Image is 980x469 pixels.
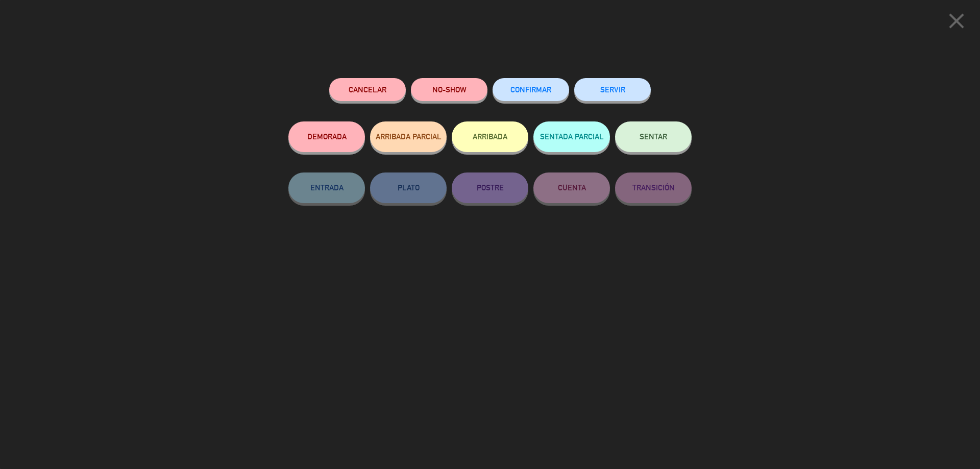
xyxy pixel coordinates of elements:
[944,8,969,34] i: close
[533,121,610,152] button: SENTADA PARCIAL
[411,78,487,101] button: NO-SHOW
[941,8,972,38] button: close
[370,172,447,203] button: PLATO
[533,172,610,203] button: CUENTA
[640,132,667,141] span: SENTAR
[493,78,569,101] button: CONFIRMAR
[615,172,692,203] button: TRANSICIÓN
[452,172,528,203] button: POSTRE
[376,132,442,141] span: ARRIBADA PARCIAL
[370,121,447,152] button: ARRIBADA PARCIAL
[452,121,528,152] button: ARRIBADA
[329,78,406,101] button: Cancelar
[288,121,365,152] button: DEMORADA
[510,85,551,94] span: CONFIRMAR
[615,121,692,152] button: SENTAR
[574,78,651,101] button: SERVIR
[288,172,365,203] button: ENTRADA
